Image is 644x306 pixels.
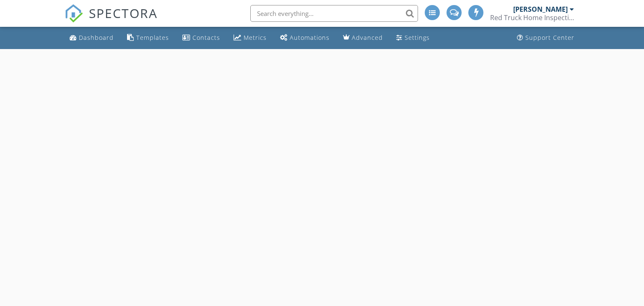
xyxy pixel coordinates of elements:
[290,34,330,41] div: Automations
[65,11,158,29] a: SPECTORA
[65,4,83,23] img: The Best Home Inspection Software - Spectora
[393,30,433,46] a: Settings
[79,34,114,41] div: Dashboard
[277,30,333,46] a: Automations (Basic)
[124,30,172,46] a: Templates
[405,34,430,41] div: Settings
[192,34,220,41] div: Contacts
[340,30,386,46] a: Advanced
[490,13,574,22] div: Red Truck Home Inspections PLLC
[525,34,574,41] div: Support Center
[136,34,169,41] div: Templates
[179,30,223,46] a: Contacts
[66,30,117,46] a: Dashboard
[513,5,568,13] div: [PERSON_NAME]
[89,4,158,22] span: SPECTORA
[230,30,270,46] a: Metrics
[514,30,578,46] a: Support Center
[352,34,383,41] div: Advanced
[250,5,418,22] input: Search everything...
[244,34,267,41] div: Metrics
